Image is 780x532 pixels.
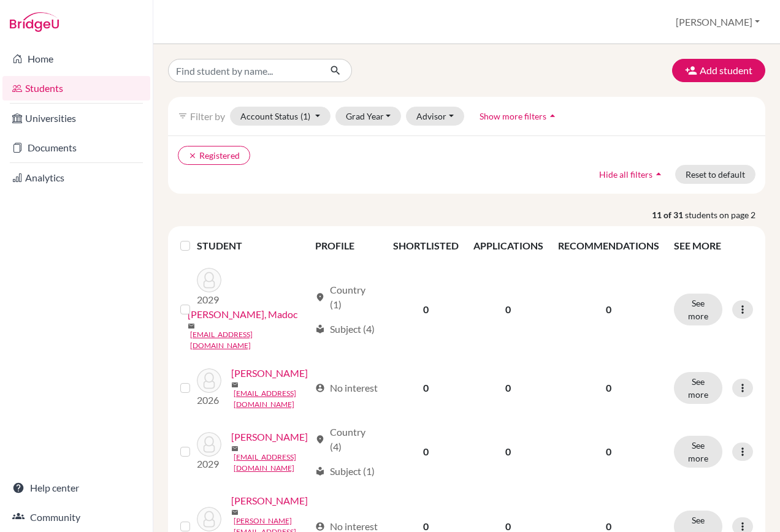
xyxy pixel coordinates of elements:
[315,292,325,302] span: location_on
[315,322,375,336] div: Subject (4)
[558,302,659,317] p: 0
[231,493,308,508] a: [PERSON_NAME]
[231,430,308,444] a: [PERSON_NAME]
[315,522,325,531] span: account_circle
[230,107,331,126] button: Account Status(1)
[667,231,760,260] th: SEE MORE
[197,507,221,531] img: Samoylov, Petr
[589,165,675,184] button: Hide all filtersarrow_drop_up
[2,76,150,101] a: Students
[231,381,239,389] span: mail
[2,106,150,131] a: Universities
[188,322,195,330] span: mail
[300,111,310,121] span: (1)
[10,12,59,32] img: Bridge-U
[168,59,320,82] input: Find student by name...
[670,10,765,34] button: [PERSON_NAME]
[197,292,221,307] p: 2029
[558,381,659,395] p: 0
[2,476,150,500] a: Help center
[599,169,652,180] span: Hide all filters
[2,135,150,160] a: Documents
[2,165,150,190] a: Analytics
[178,146,250,165] button: clearRegistered
[190,329,310,351] a: [EMAIL_ADDRESS][DOMAIN_NAME]
[469,107,569,126] button: Show more filtersarrow_drop_up
[234,452,310,474] a: [EMAIL_ADDRESS][DOMAIN_NAME]
[315,324,325,334] span: local_library
[190,110,225,122] span: Filter by
[2,505,150,530] a: Community
[386,231,466,260] th: SHORTLISTED
[315,466,325,476] span: local_library
[197,457,221,471] p: 2029
[188,307,297,322] a: [PERSON_NAME], Madoc
[335,107,402,126] button: Grad Year
[685,208,765,221] span: students on page 2
[674,436,722,468] button: See more
[386,359,466,417] td: 0
[406,107,464,126] button: Advisor
[308,231,386,260] th: PROFILE
[197,393,221,408] p: 2026
[231,445,239,452] span: mail
[231,366,308,381] a: [PERSON_NAME]
[466,417,551,486] td: 0
[197,368,221,393] img: Pietroni, Scarlett
[558,444,659,459] p: 0
[315,425,378,454] div: Country (4)
[675,165,755,184] button: Reset to default
[466,231,551,260] th: APPLICATIONS
[315,381,378,395] div: No interest
[197,268,221,292] img: Pietroni, Madoc
[652,208,685,221] strong: 11 of 31
[386,260,466,359] td: 0
[315,283,378,312] div: Country (1)
[178,111,188,121] i: filter_list
[466,260,551,359] td: 0
[197,432,221,457] img: Pipa, Konstantin
[2,47,150,71] a: Home
[315,464,375,479] div: Subject (1)
[466,359,551,417] td: 0
[188,151,197,160] i: clear
[674,294,722,325] button: See more
[551,231,667,260] th: RECOMMENDATIONS
[480,111,546,121] span: Show more filters
[652,168,665,180] i: arrow_drop_up
[315,435,325,444] span: location_on
[197,231,308,260] th: STUDENT
[672,59,765,82] button: Add student
[674,372,722,404] button: See more
[234,388,310,410] a: [EMAIL_ADDRESS][DOMAIN_NAME]
[231,509,239,516] span: mail
[386,417,466,486] td: 0
[546,110,559,122] i: arrow_drop_up
[315,383,325,393] span: account_circle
